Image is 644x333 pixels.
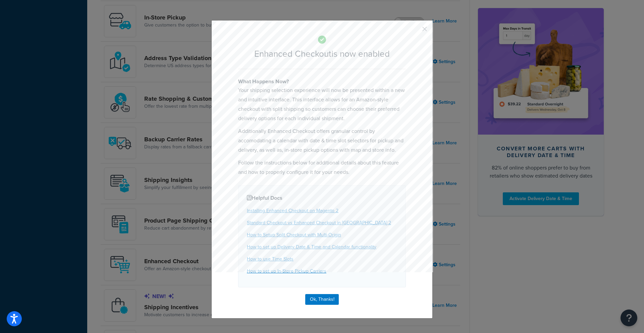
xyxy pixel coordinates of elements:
[238,78,406,86] h4: What Happens Now?
[305,294,339,305] button: Ok, Thanks!
[247,231,341,238] a: How to Setup Split Checkout with Multi-Origin
[247,243,376,250] a: How to set up Delivery Date & Time and Calendar functionality
[247,268,326,275] a: How to set up In-Store Pickup Carriers
[238,49,406,59] h2: Enhanced Checkout is now enabled
[247,194,397,202] h4: Helpful Docs
[247,219,391,226] a: Standard Checkout vs Enhanced Checkout in [GEOGRAPHIC_DATA] 2
[238,86,406,123] p: Your shipping selection experience will now be presented within a new and intuitive interface. Th...
[238,158,406,177] p: Follow the instructions below for additional details about this feature and how to properly confi...
[247,207,338,214] a: Installing Enhanced Checkout on Magento 2
[238,127,406,155] p: Additionally Enhanced Checkout offers granular control by accomodating a calendar with date & tim...
[247,255,293,263] a: How to use Time Slots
